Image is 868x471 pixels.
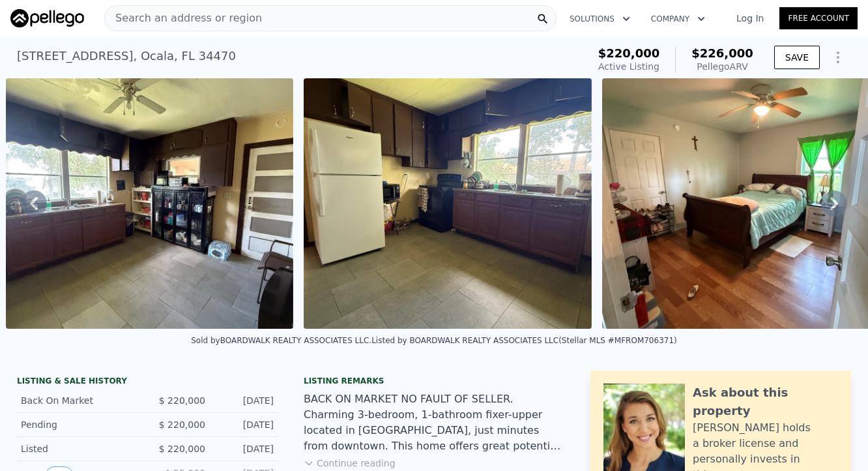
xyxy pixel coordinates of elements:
button: Company [641,7,716,31]
div: Listed [21,442,137,455]
div: [DATE] [216,418,274,431]
div: [DATE] [216,442,274,455]
div: LISTING & SALE HISTORY [17,376,278,389]
img: Sale: 167271684 Parcel: 45429206 [6,78,294,329]
span: Search an address or region [105,10,262,26]
div: Listing remarks [304,376,564,386]
div: Pending [21,418,137,431]
div: Back On Market [21,394,137,407]
span: $220,000 [598,46,660,60]
div: [DATE] [216,394,274,407]
div: Ask about this property [693,384,838,420]
img: Pellego [10,9,84,27]
div: BACK ON MARKET NO FAULT OF SELLER. Charming 3-bedroom, 1-bathroom fixer-upper located in [GEOGRAP... [304,391,564,454]
a: Free Account [779,7,858,29]
button: Show Options [825,44,851,70]
button: SAVE [774,46,820,69]
div: [STREET_ADDRESS] , Ocala , FL 34470 [17,47,236,65]
span: $ 220,000 [159,419,205,430]
img: Sale: 167271684 Parcel: 45429206 [304,78,592,329]
button: Continue reading [304,457,396,470]
a: Log In [721,12,779,25]
span: $ 220,000 [159,444,205,454]
span: Active Listing [598,61,659,72]
span: $ 220,000 [159,395,205,406]
span: $226,000 [691,46,753,60]
div: Sold by BOARDWALK REALTY ASSOCIATES LLC . [191,336,371,345]
div: Listed by BOARDWALK REALTY ASSOCIATES LLC (Stellar MLS #MFROM706371) [371,336,677,345]
button: Solutions [559,7,641,31]
div: Pellego ARV [691,60,753,73]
